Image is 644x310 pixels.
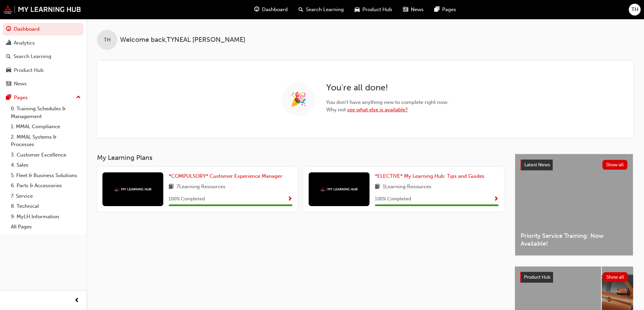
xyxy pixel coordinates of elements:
[287,195,292,203] button: Show Progress
[3,37,84,49] a: Analytics
[326,82,449,93] h2: You're all done!
[8,132,84,150] a: 2. MMAL Systems & Processes
[403,5,408,14] span: news-icon
[287,196,292,202] span: Show Progress
[3,91,84,104] button: Pages
[8,191,84,201] a: 7. Service
[3,78,84,90] a: News
[520,272,628,283] a: Product HubShow all
[14,39,35,47] div: Analytics
[3,23,84,35] a: Dashboard
[347,107,408,113] a: see what else is available?
[3,5,81,14] img: mmal
[8,121,84,132] a: 1. MMAL Compliance
[114,187,151,192] img: mmal
[6,95,11,101] span: pages-icon
[3,22,84,91] button: DashboardAnalyticsSearch LearningProduct HubNews
[97,154,504,162] h3: My Learning Plans
[8,104,84,121] a: 0. Training Schedules & Management
[76,93,81,102] span: up-icon
[120,36,245,44] span: Welcome back , TYNEAL [PERSON_NAME]
[355,5,360,14] span: car-icon
[362,6,392,13] span: Product Hub
[14,53,51,60] div: Search Learning
[293,3,349,17] a: search-iconSearch Learning
[442,6,456,13] span: Pages
[6,67,11,74] span: car-icon
[249,3,293,17] a: guage-iconDashboard
[14,94,28,102] div: Pages
[262,6,288,13] span: Dashboard
[375,173,484,179] span: *ELECTIVE* My Learning Hub: Tips and Guides
[494,196,499,202] span: Show Progress
[326,106,449,114] span: Why not
[14,66,44,74] div: Product Hub
[524,162,550,168] span: Latest News
[8,212,84,222] a: 9. MyLH Information
[494,195,499,203] button: Show Progress
[169,173,282,179] span: *COMPULSORY* Customer Experience Manager
[524,274,550,280] span: Product Hub
[8,170,84,181] a: 5. Fleet & Business Solutions
[521,160,627,170] a: Latest NewsShow all
[6,26,11,32] span: guage-icon
[429,3,461,17] a: pages-iconPages
[631,6,638,13] span: TH
[326,98,449,106] span: You don't have anything new to complete right now.
[8,180,84,191] a: 6. Parts & Accessories
[8,201,84,212] a: 8. Technical
[14,80,27,88] div: News
[398,3,429,17] a: news-iconNews
[6,54,11,60] span: search-icon
[375,172,487,180] a: *ELECTIVE* My Learning Hub: Tips and Guides
[104,36,111,44] span: TH
[411,6,424,13] span: News
[6,40,11,46] span: chart-icon
[603,272,628,282] button: Show all
[169,172,285,180] a: *COMPULSORY* Customer Experience Manager
[349,3,398,17] a: car-iconProduct Hub
[299,5,303,14] span: search-icon
[290,95,307,103] span: 🎉
[8,160,84,170] a: 4. Sales
[3,50,84,63] a: Search Learning
[169,183,174,191] span: book-icon
[629,4,641,16] button: TH
[320,187,358,192] img: mmal
[375,195,411,203] span: 100 % Completed
[602,160,628,170] button: Show all
[521,232,627,247] span: Priority Service Training: Now Available!
[176,183,225,191] span: 7 Learning Resources
[306,6,344,13] span: Search Learning
[434,5,439,14] span: pages-icon
[6,81,11,87] span: news-icon
[383,183,431,191] span: 1 Learning Resources
[254,5,259,14] span: guage-icon
[169,195,205,203] span: 100 % Completed
[8,222,84,232] a: All Pages
[515,154,633,256] a: Latest NewsShow allPriority Service Training: Now Available!
[8,150,84,160] a: 3. Customer Excellence
[375,183,380,191] span: book-icon
[74,297,79,305] span: prev-icon
[3,64,84,77] a: Product Hub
